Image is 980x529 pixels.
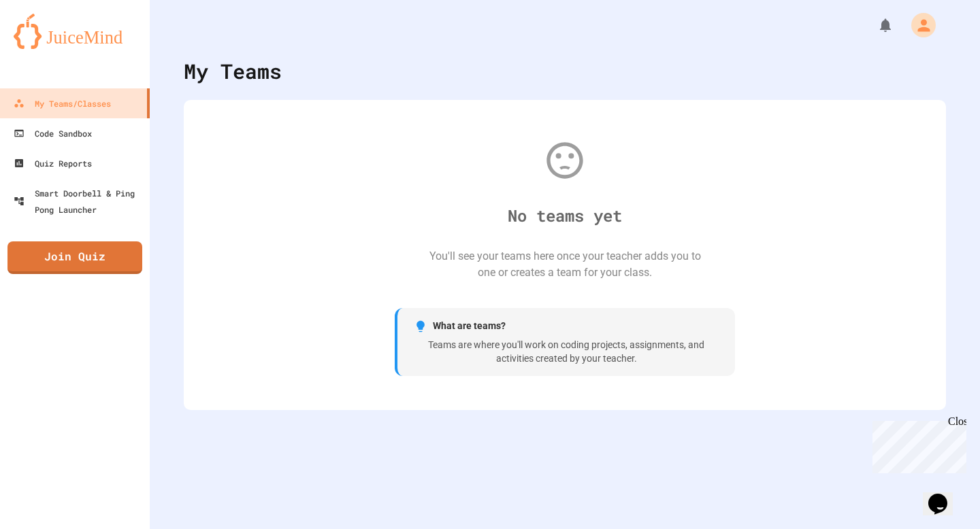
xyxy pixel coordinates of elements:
[184,56,282,86] div: My Teams
[867,415,966,473] iframe: chat widget
[14,125,92,141] div: Code Sandbox
[414,339,719,365] div: Teams are where you'll work on coding projects, assignments, and activities created by your teacher.
[508,203,622,228] div: No teams yet
[5,5,94,86] div: Chat with us now!Close
[852,14,897,37] div: My Notifications
[897,10,939,41] div: My Account
[7,241,142,274] a: Join Quiz
[14,95,111,112] div: My Teams/Classes
[923,475,966,515] iframe: chat widget
[429,248,701,281] div: You'll see your teams here once your teacher adds you to one or creates a team for your class.
[14,155,92,171] div: Quiz Reports
[433,319,506,333] span: What are teams?
[14,185,144,218] div: Smart Doorbell & Ping Pong Launcher
[14,14,136,49] img: logo-orange.svg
